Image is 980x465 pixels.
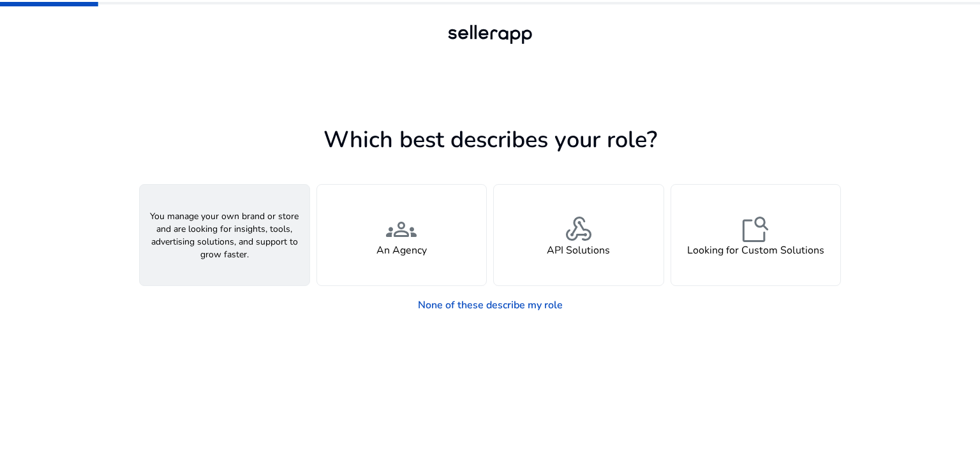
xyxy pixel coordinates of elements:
button: You manage your own brand or store and are looking for insights, tools, advertising solutions, an... [139,184,310,286]
h4: An Agency [376,245,427,257]
span: groups [386,214,417,245]
button: feature_searchLooking for Custom Solutions [671,184,842,286]
span: webhook [563,214,594,245]
a: None of these describe my role [408,292,573,318]
button: groupsAn Agency [316,184,487,286]
button: webhookAPI Solutions [493,184,664,286]
h1: Which best describes your role? [139,126,841,154]
h4: API Solutions [547,245,610,257]
span: feature_search [740,214,771,245]
h4: Looking for Custom Solutions [687,245,824,257]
